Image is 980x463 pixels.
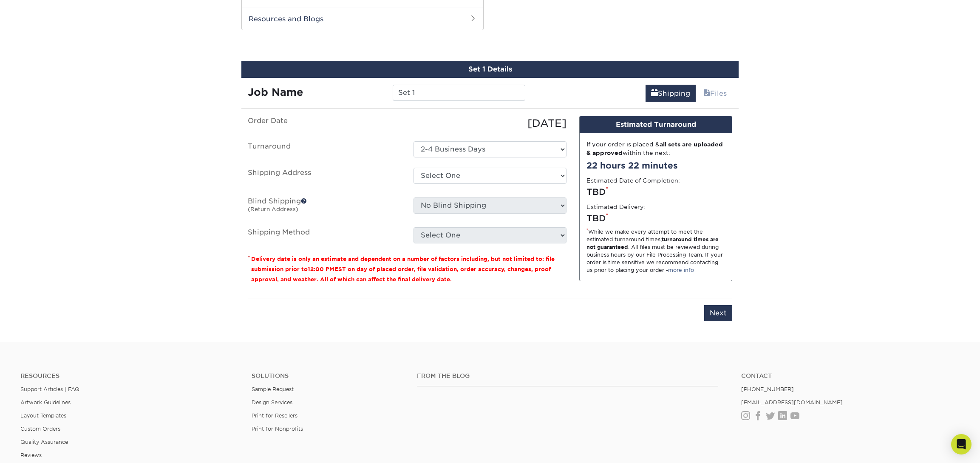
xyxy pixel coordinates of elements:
[241,227,407,243] label: Shipping Method
[586,228,725,274] div: While we make every attempt to meet the estimated turnaround times; . All files must be reviewed ...
[417,372,718,380] h4: From the Blog
[252,399,292,406] a: Design Services
[241,61,739,78] div: Set 1 Details
[741,399,843,406] a: [EMAIL_ADDRESS][DOMAIN_NAME]
[586,159,725,172] div: 22 hours 22 minutes
[586,203,645,211] label: Estimated Delivery:
[580,116,732,133] div: Estimated Turnaround
[646,85,696,102] a: Shipping
[241,116,407,131] label: Order Date
[586,186,725,198] div: TBD
[241,141,407,157] label: Turnaround
[741,372,960,380] a: Contact
[248,86,303,98] strong: Job Name
[586,236,719,250] strong: turnaround times are not guaranteed
[252,426,303,432] a: Print for Nonprofits
[651,89,658,97] span: shipping
[20,386,79,392] a: Support Articles | FAQ
[252,412,297,419] a: Print for Resellers
[668,267,694,273] a: more info
[586,212,725,225] div: TBD
[20,399,71,406] a: Artwork Guidelines
[741,386,794,392] a: [PHONE_NUMBER]
[242,8,483,30] h2: Resources and Blogs
[20,372,239,380] h4: Resources
[308,266,334,272] span: 12:00 PM
[586,140,725,157] div: If your order is placed & within the next:
[252,386,294,392] a: Sample Request
[20,426,60,432] a: Custom Orders
[407,116,573,131] div: [DATE]
[704,305,732,321] input: Next
[703,89,710,97] span: files
[393,85,525,101] input: Enter a job name
[951,434,972,454] div: Open Intercom Messenger
[698,85,732,102] a: Files
[251,256,555,283] small: Delivery date is only an estimate and dependent on a number of factors including, but not limited...
[252,372,404,380] h4: Solutions
[241,168,407,187] label: Shipping Address
[241,197,407,217] label: Blind Shipping
[20,412,66,419] a: Layout Templates
[586,176,680,185] label: Estimated Date of Completion:
[248,206,298,212] small: (Return Address)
